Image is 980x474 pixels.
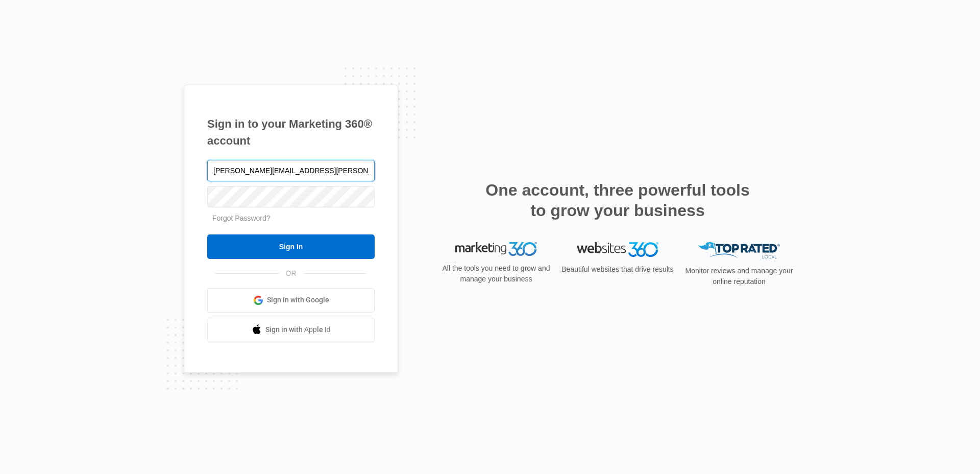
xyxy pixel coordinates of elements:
p: Monitor reviews and manage your online reputation [682,266,796,287]
h2: One account, three powerful tools to grow your business [482,180,753,221]
span: OR [279,268,304,279]
span: Sign in with Google [267,295,329,305]
input: Sign In [207,234,375,259]
span: Sign in with Apple Id [265,324,331,335]
p: All the tools you need to grow and manage your business [439,263,553,285]
h1: Sign in to your Marketing 360® account [207,115,375,149]
img: Websites 360 [577,242,658,257]
input: Email [207,160,375,181]
a: Sign in with Apple Id [207,318,375,342]
p: Beautiful websites that drive results [560,264,675,275]
a: Forgot Password? [212,214,271,222]
img: Marketing 360 [455,242,537,256]
a: Sign in with Google [207,288,375,313]
img: Top Rated Local [698,242,780,259]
